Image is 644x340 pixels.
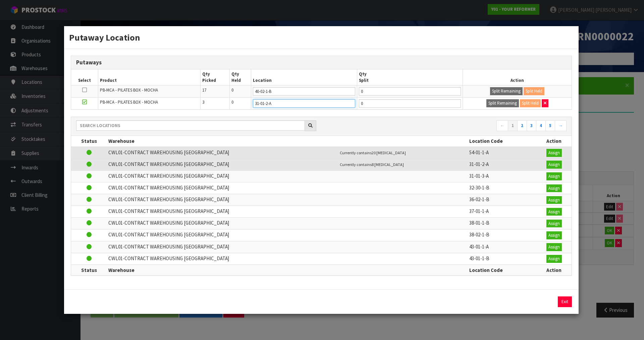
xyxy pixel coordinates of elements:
[546,208,562,216] button: Assign
[372,150,406,155] span: 20 [MEDICAL_DATA]
[107,229,338,241] td: CWL01-CONTRACT WAREHOUSING [GEOGRAPHIC_DATA]
[71,69,98,85] th: Select
[546,149,562,157] button: Assign
[468,229,536,241] td: 38-02-1-B
[555,120,567,131] a: →
[100,87,158,93] span: PB-MCA - PILATES BOX - MOCHA
[546,172,562,180] button: Assign
[326,120,567,132] nav: Page navigation
[546,196,562,204] button: Assign
[202,99,204,105] span: 3
[76,120,305,131] input: Search locations
[546,161,562,169] button: Assign
[251,69,357,85] th: Location
[71,136,107,147] th: Status
[468,136,536,147] th: Location Code
[463,69,572,85] th: Action
[545,120,555,131] a: 5
[107,182,338,194] td: CWL01-CONTRACT WAREHOUSING [GEOGRAPHIC_DATA]
[76,59,567,66] h3: Putaways
[468,159,536,170] td: 31-01-2-A
[524,87,544,95] button: Split Held
[107,265,338,275] th: Warehouse
[229,69,251,85] th: Qty Held
[468,241,536,253] td: 43-01-1-A
[468,218,536,229] td: 38-01-1-B
[468,206,536,218] td: 37-01-1-A
[527,120,536,131] a: 3
[546,255,562,263] button: Assign
[107,218,338,229] td: CWL01-CONTRACT WAREHOUSING [GEOGRAPHIC_DATA]
[468,147,536,159] td: 54-01-1-A
[517,120,527,131] a: 2
[546,220,562,228] button: Assign
[546,184,562,192] button: Assign
[468,182,536,194] td: 32-30-1-B
[100,99,158,105] span: PB-MCA - PILATES BOX - MOCHA
[486,99,519,107] button: Split Remaining
[98,69,200,85] th: Product
[372,162,404,167] span: 8 [MEDICAL_DATA]
[536,120,546,131] a: 4
[71,265,107,275] th: Status
[253,87,355,96] input: Location Code
[107,241,338,253] td: CWL01-CONTRACT WAREHOUSING [GEOGRAPHIC_DATA]
[537,265,572,275] th: Action
[201,69,229,85] th: Qty Picked
[231,99,233,105] span: 0
[69,31,574,44] h3: Putaway Location
[520,99,541,107] button: Split Held
[253,99,355,108] input: Location Code
[107,206,338,218] td: CWL01-CONTRACT WAREHOUSING [GEOGRAPHIC_DATA]
[107,170,338,182] td: CWL01-CONTRACT WAREHOUSING [GEOGRAPHIC_DATA]
[359,99,461,108] input: Qty Putaway
[340,150,406,155] small: Currently contains
[202,87,206,93] span: 17
[468,253,536,265] td: 43-01-1-B
[107,136,338,147] th: Warehouse
[468,265,536,275] th: Location Code
[359,87,461,96] input: Qty Putaway
[468,170,536,182] td: 31-01-3-A
[107,253,338,265] td: CWL01-CONTRACT WAREHOUSING [GEOGRAPHIC_DATA]
[508,120,518,131] a: 1
[340,162,404,167] small: Currently contains
[107,147,338,159] td: CWL01-CONTRACT WAREHOUSING [GEOGRAPHIC_DATA]
[231,87,233,93] span: 0
[546,231,562,239] button: Assign
[357,69,463,85] th: Qty Split
[496,120,508,131] a: ←
[107,159,338,170] td: CWL01-CONTRACT WAREHOUSING [GEOGRAPHIC_DATA]
[558,296,572,307] button: Exit
[546,243,562,251] button: Assign
[490,87,523,95] button: Split Remaining
[107,194,338,206] td: CWL01-CONTRACT WAREHOUSING [GEOGRAPHIC_DATA]
[537,136,572,147] th: Action
[468,194,536,206] td: 36-02-1-B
